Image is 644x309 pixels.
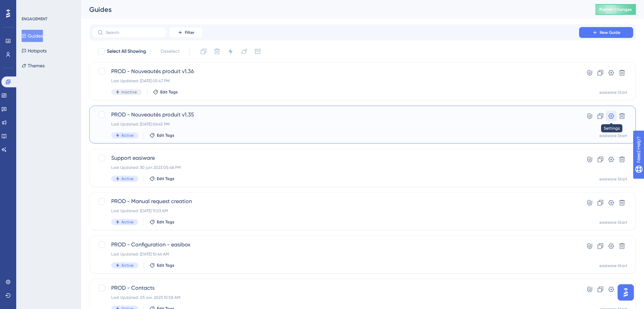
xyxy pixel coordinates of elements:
[121,263,134,268] span: Active
[121,219,134,225] span: Active
[111,197,560,205] span: PROD - Manual request creation
[185,30,194,35] span: Filter
[157,133,174,138] span: Edit Tags
[121,89,137,95] span: Inactive
[599,263,627,268] div: easiware Start
[111,251,560,257] div: Last Updated: [DATE] 10:46 AM
[106,30,161,35] input: Search
[599,7,632,12] span: Publish Changes
[599,133,627,138] div: easiware Start
[107,47,146,56] span: Select All Showing
[121,133,134,138] span: Active
[111,208,560,214] div: Last Updated: [DATE] 11:03 AM
[89,5,578,14] div: Guides
[595,4,636,15] button: Publish Changes
[22,45,47,57] button: Hotspots
[111,241,560,249] span: PROD - Configuration - easibox
[157,219,174,225] span: Edit Tags
[111,154,560,162] span: Support easiware
[599,176,627,182] div: easiware Start
[111,67,560,75] span: PROD - Nouveautés produit v1.36
[111,78,560,84] div: Last Updated: [DATE] 05:47 PM
[121,176,134,181] span: Active
[111,111,560,119] span: PROD - Nouveautés produit v1.35
[111,295,560,300] div: Last Updated: 05 avr. 2023 10:58 AM
[157,176,174,181] span: Edit Tags
[111,122,560,127] div: Last Updated: [DATE] 06:45 PM
[616,282,636,303] iframe: UserGuiding AI Assistant Launcher
[157,263,174,268] span: Edit Tags
[149,133,174,138] button: Edit Tags
[111,284,560,292] span: PROD - Contacts
[149,176,174,181] button: Edit Tags
[149,263,174,268] button: Edit Tags
[16,2,42,10] span: Need Help?
[161,47,180,56] span: Deselect
[600,30,620,35] span: New Guide
[154,45,186,58] button: Deselect
[22,60,45,72] button: Themes
[153,89,178,95] button: Edit Tags
[22,30,43,42] button: Guides
[22,16,47,22] div: ENGAGEMENT
[599,220,627,225] div: easiware Start
[160,89,178,95] span: Edit Tags
[579,27,633,38] button: New Guide
[111,165,560,170] div: Last Updated: 30 juin 2023 05:48 PM
[169,27,203,38] button: Filter
[149,219,174,225] button: Edit Tags
[599,90,627,95] div: easiware Start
